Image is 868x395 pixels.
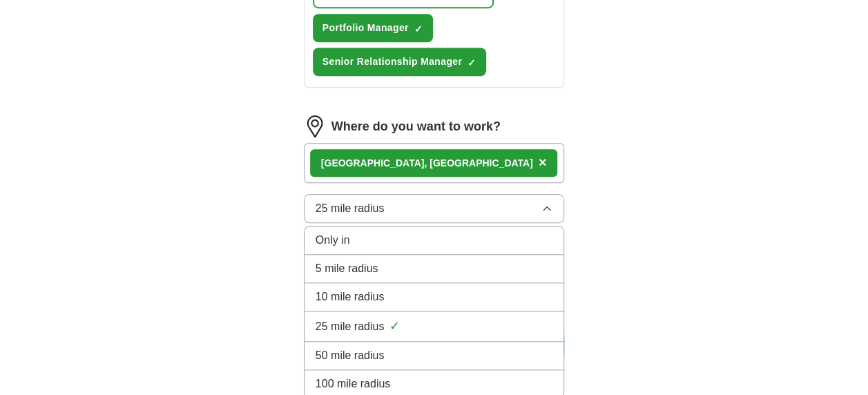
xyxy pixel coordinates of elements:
label: Where do you want to work? [331,117,501,136]
span: 5 mile radius [316,260,378,277]
button: 25 mile radius [304,194,565,223]
span: Senior Relationship Manager [322,55,462,69]
button: × [539,153,547,173]
img: location.png [304,115,326,137]
span: ✓ [467,57,476,68]
span: × [539,155,547,170]
strong: [GEOGRAPHIC_DATA] [321,157,425,168]
span: ✓ [389,317,400,336]
span: Only in [316,232,350,249]
button: Portfolio Manager✓ [313,14,433,42]
span: Portfolio Manager [322,21,409,35]
span: 100 mile radius [316,376,391,392]
span: 25 mile radius [316,318,385,335]
span: 50 mile radius [316,347,385,364]
span: 25 mile radius [316,200,385,217]
div: , [GEOGRAPHIC_DATA] [321,156,533,171]
span: ✓ [414,23,423,35]
span: 10 mile radius [316,289,385,305]
button: Senior Relationship Manager✓ [313,48,486,76]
